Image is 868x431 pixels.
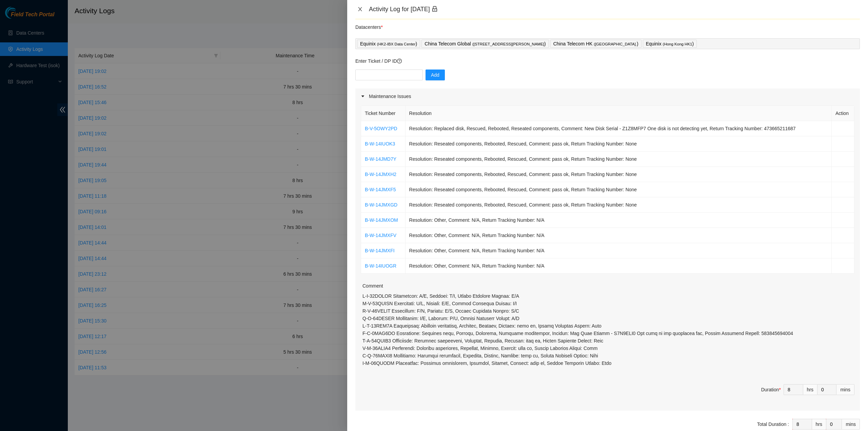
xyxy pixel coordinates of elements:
[406,258,832,274] td: Resolution: Other, Comment: N/A, Return Tracking Number: N/A
[406,152,832,167] td: Resolution: Reseated components, Rebooted, Rescued, Comment: pass ok, Return Tracking Number: None
[365,202,397,208] a: B-W-14JMXGD
[406,121,832,136] td: Resolution: Replaced disk, Rescued, Rebooted, Reseated components, Comment: New Disk Serial - Z1Z...
[757,420,789,428] div: Total Duration :
[365,233,396,238] a: B-W-14JMXFV
[425,40,546,48] p: China Telecom Global )
[361,106,406,121] th: Ticket Number
[431,71,439,79] span: Add
[365,156,396,162] a: B-W-14JMD7Y
[553,40,638,48] p: China Telecom HK )
[406,106,832,121] th: Resolution
[355,57,860,65] p: Enter Ticket / DP ID
[406,243,832,258] td: Resolution: Other, Comment: N/A, Return Tracking Number: N/A
[355,89,860,104] div: Maintenance Issues
[365,187,396,192] a: B-W-14JMXF5
[365,263,396,269] a: B-W-14IUOGR
[365,248,395,253] a: B-W-14JMXFI
[406,136,832,152] td: Resolution: Reseated components, Rebooted, Rescued, Comment: pass ok, Return Tracking Number: None
[406,167,832,182] td: Resolution: Reseated components, Rebooted, Rescued, Comment: pass ok, Return Tracking Number: None
[406,182,832,197] td: Resolution: Reseated components, Rebooted, Rescued, Comment: pass ok, Return Tracking Number: None
[365,217,398,223] a: B-W-14JMXOM
[832,106,854,121] th: Action
[406,228,832,243] td: Resolution: Other, Comment: N/A, Return Tracking Number: N/A
[365,172,396,177] a: B-W-14JMXH2
[472,42,544,46] span: ( [STREET_ADDRESS][PERSON_NAME]
[365,141,395,146] a: B-W-14IUOK3
[761,386,781,393] div: Duration
[362,282,383,290] label: Comment
[369,5,860,13] div: Activity Log for [DATE]
[594,42,637,46] span: ( [GEOGRAPHIC_DATA].
[355,6,365,13] button: Close
[397,59,402,63] span: question-circle
[836,384,854,395] div: mins
[357,6,363,12] span: close
[803,384,817,395] div: hrs
[377,42,416,46] span: ( HK2-IBX Data Center
[406,197,832,213] td: Resolution: Reseated components, Rebooted, Rescued, Comment: pass ok, Return Tracking Number: None
[365,126,397,131] a: B-V-5OWY2PD
[432,6,438,12] span: lock
[663,42,692,46] span: ( Hong Kong HK1
[362,292,854,367] p: L-I-32DOLOR Sitametcon: A/E, Seddoei: T/I, Utlabo Etdolore Magnaa: E/A M-V-53QUISN Exercitati: U/...
[406,213,832,228] td: Resolution: Other, Comment: N/A, Return Tracking Number: N/A
[361,94,365,98] span: caret-right
[812,419,826,430] div: hrs
[646,40,694,48] p: Equinix )
[426,70,445,80] button: Add
[355,20,383,31] p: Datacenters
[842,419,860,430] div: mins
[360,40,417,48] p: Equinix )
